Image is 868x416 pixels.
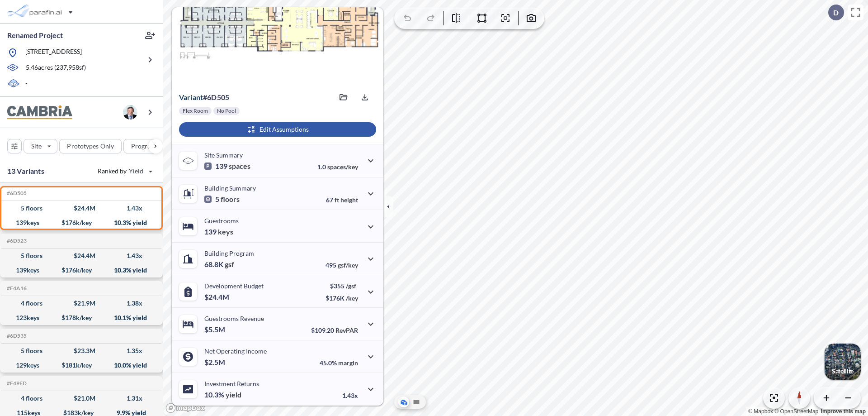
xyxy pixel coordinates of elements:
[774,408,818,415] a: OpenStreetMap
[229,162,250,171] span: spaces
[226,390,241,399] span: yield
[225,260,234,269] span: gsf
[204,227,233,236] p: 139
[325,294,358,302] p: $176K
[346,282,356,290] span: /gsf
[748,408,773,415] a: Mapbox
[326,196,358,204] p: 67
[221,195,240,204] span: floors
[338,359,358,367] span: margin
[183,107,208,115] p: Flex Room
[398,397,409,407] button: Aerial View
[179,122,376,137] button: Edit Assumptions
[320,359,358,367] p: 45.0%
[204,260,234,269] p: 68.8K
[327,163,358,171] span: spaces/key
[325,282,358,290] p: $355
[204,195,240,204] p: 5
[204,390,241,399] p: 10.3%
[342,392,358,399] p: 1.43x
[821,408,866,415] a: Improve this map
[411,397,422,407] button: Site Plan
[338,261,358,269] span: gsf/key
[90,164,158,178] button: Ranked by Yield
[825,344,861,380] img: Switcher Image
[325,261,358,269] p: 495
[179,93,229,102] p: # 6d505
[59,139,122,153] button: Prototypes Only
[26,63,86,73] p: 5.46 acres ( 237,958 sf)
[31,142,42,151] p: Site
[165,403,205,413] a: Mapbox homepage
[5,380,27,387] h5: Click to copy the code
[832,368,854,375] p: Satellite
[67,142,114,151] p: Prototypes Only
[5,238,27,244] h5: Click to copy the code
[204,347,267,355] p: Net Operating Income
[825,344,861,380] button: Switcher ImageSatellite
[204,249,254,257] p: Building Program
[204,151,243,159] p: Site Summary
[346,294,358,302] span: /key
[204,162,250,171] p: 139
[311,326,358,334] p: $109.20
[25,47,82,58] p: [STREET_ADDRESS]
[335,326,358,334] span: RevPAR
[24,139,57,153] button: Site
[204,282,264,290] p: Development Budget
[217,107,236,115] p: No Pool
[131,142,156,151] p: Program
[204,380,259,387] p: Investment Returns
[204,325,226,334] p: $5.5M
[204,184,256,192] p: Building Summary
[204,217,239,225] p: Guestrooms
[833,9,839,17] p: D
[317,163,358,171] p: 1.0
[123,139,172,153] button: Program
[7,166,44,177] p: 13 Variants
[129,167,144,176] span: Yield
[5,190,27,196] h5: Click to copy the code
[204,358,226,367] p: $2.5M
[204,292,231,301] p: $24.4M
[7,30,63,40] p: Renamed Project
[5,285,27,292] h5: Click to copy the code
[123,105,137,120] img: user logo
[5,333,27,339] h5: Click to copy the code
[335,196,339,204] span: ft
[179,93,203,101] span: Variant
[204,315,264,322] p: Guestrooms Revenue
[218,227,233,236] span: keys
[7,105,72,120] img: BrandImage
[340,196,358,204] span: height
[25,79,28,89] p: -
